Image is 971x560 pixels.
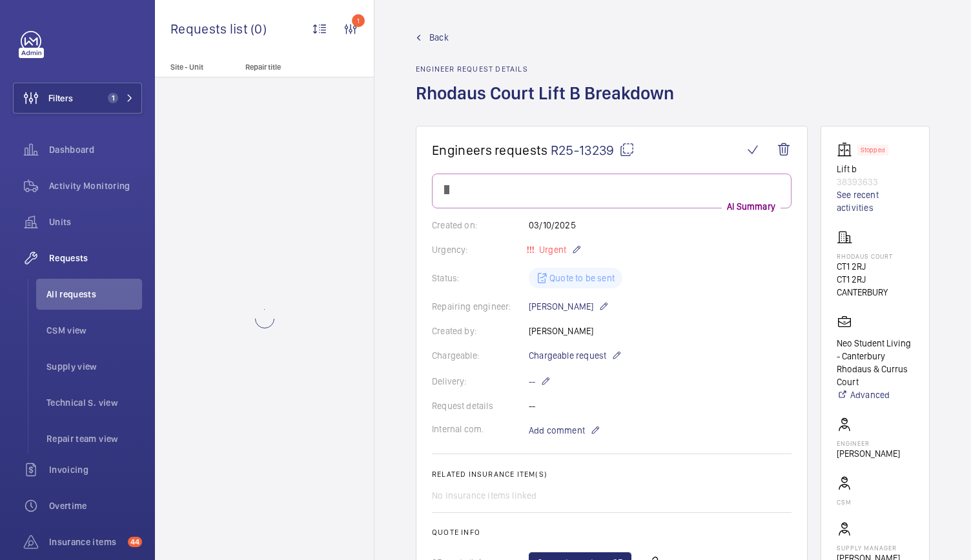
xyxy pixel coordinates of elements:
p: -- [529,374,551,389]
span: Units [49,215,142,228]
span: 44 [128,537,142,547]
span: 1 [108,93,118,103]
span: Filters [48,92,73,105]
span: Dashboard [49,143,142,156]
a: See recent activities [837,188,914,214]
p: Repair title [245,63,331,72]
p: CT1 2RJ CANTERBURY [837,273,914,299]
img: elevator.svg [837,142,857,157]
p: [PERSON_NAME] [837,447,900,460]
span: Overtime [49,499,142,512]
span: Repair team view [46,432,142,445]
h1: Rhodaus Court Lift B Breakdown [416,81,682,126]
p: AI Summary [722,200,781,213]
span: Add comment [529,424,585,437]
span: Activity Monitoring [49,179,142,192]
h2: Engineer request details [416,65,682,74]
span: Requests list [170,21,250,37]
p: CT1 2RJ [837,260,914,273]
a: Advanced [837,388,914,401]
span: Chargeable request [529,349,606,362]
span: Urgent [537,245,566,255]
span: Back [429,31,449,44]
span: All requests [46,288,142,301]
span: Requests [49,252,142,265]
p: 38393633 [837,175,914,188]
span: CSM view [46,324,142,337]
span: R25-13239 [551,142,635,158]
p: Supply manager [837,544,914,552]
p: Neo Student Living - Canterbury Rhodaus & Currus Court [837,337,914,388]
span: Engineers requests [432,142,548,158]
p: Lift b [837,163,914,175]
p: Engineer [837,439,900,447]
button: Filters1 [13,83,142,114]
h2: Related insurance item(s) [432,470,792,479]
span: Technical S. view [46,396,142,409]
p: Stopped [861,148,885,152]
p: [PERSON_NAME] [529,299,609,314]
span: Insurance items [49,535,123,548]
p: CSM [837,498,852,506]
span: Invoicing [49,463,142,476]
span: Supply view [46,360,142,373]
p: Rhodaus court [837,252,914,260]
h2: Quote info [432,528,792,537]
p: Site - Unit [155,63,240,72]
